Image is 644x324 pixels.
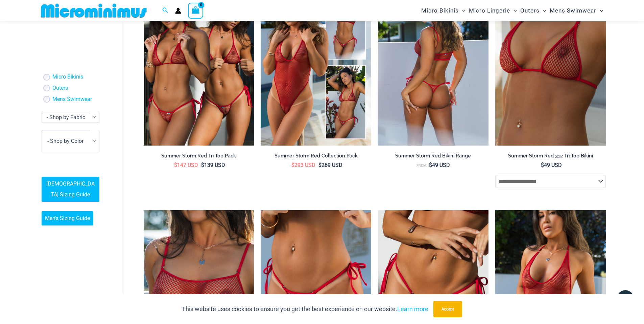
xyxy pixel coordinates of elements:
[144,153,254,161] a: Summer Storm Red Tri Top Pack
[541,162,544,168] span: $
[416,164,427,168] span: From:
[519,2,548,19] a: OutersMenu ToggleMenu Toggle
[188,3,204,18] a: View Shopping Cart, empty
[52,74,83,81] a: Micro Bikinis
[175,8,181,14] a: Account icon link
[42,177,99,202] a: [DEMOGRAPHIC_DATA] Sizing Guide
[419,1,606,20] nav: Site Navigation
[52,96,92,103] a: Mens Swimwear
[42,130,99,152] span: - Shop by Color
[201,162,225,168] bdi: 139 USD
[541,162,562,168] bdi: 49 USD
[429,162,432,168] span: $
[429,162,450,168] bdi: 49 USD
[38,3,149,18] img: MM SHOP LOGO FLAT
[318,162,321,168] span: $
[201,162,204,168] span: $
[459,2,466,19] span: Menu Toggle
[47,138,84,144] span: - Shop by Color
[182,304,428,314] p: This website uses cookies to ensure you get the best experience on our website.
[510,2,517,19] span: Menu Toggle
[318,162,342,168] bdi: 269 USD
[42,112,99,123] span: - Shop by Fabric
[495,153,606,161] a: Summer Storm Red 312 Tri Top Bikini
[433,301,462,317] button: Accept
[291,162,315,168] bdi: 293 USD
[378,153,488,161] a: Summer Storm Red Bikini Range
[520,2,540,19] span: Outers
[420,2,467,19] a: Micro BikinisMenu ToggleMenu Toggle
[144,153,254,159] h2: Summer Storm Red Tri Top Pack
[162,6,168,15] a: Search icon link
[261,153,371,161] a: Summer Storm Red Collection Pack
[548,2,605,19] a: Mens SwimwearMenu ToggleMenu Toggle
[397,305,428,312] a: Learn more
[174,162,177,168] span: $
[42,211,93,225] a: Men’s Sizing Guide
[47,114,85,121] span: - Shop by Fabric
[291,162,294,168] span: $
[42,130,99,152] span: - Shop by Color
[421,2,459,19] span: Micro Bikinis
[469,2,510,19] span: Micro Lingerie
[540,2,546,19] span: Menu Toggle
[174,162,198,168] bdi: 147 USD
[42,112,99,123] span: - Shop by Fabric
[467,2,519,19] a: Micro LingerieMenu ToggleMenu Toggle
[52,85,68,92] a: Outers
[378,153,488,159] h2: Summer Storm Red Bikini Range
[550,2,596,19] span: Mens Swimwear
[495,153,606,159] h2: Summer Storm Red 312 Tri Top Bikini
[261,153,371,159] h2: Summer Storm Red Collection Pack
[596,2,603,19] span: Menu Toggle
